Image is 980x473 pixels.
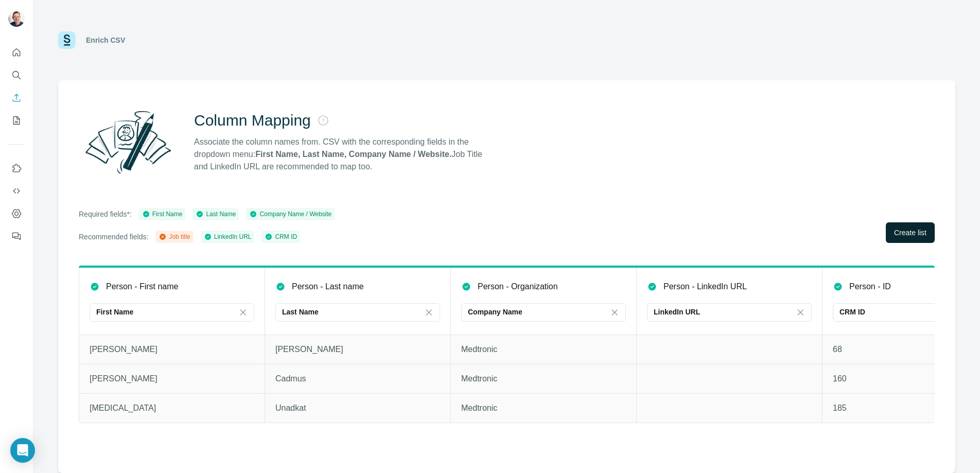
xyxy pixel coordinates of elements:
[142,209,183,219] div: First Name
[839,307,865,317] p: CRM ID
[265,232,297,241] div: CRM ID
[204,232,252,241] div: LinkedIn URL
[8,10,25,27] img: Avatar
[663,281,747,293] p: Person - LinkedIn URL
[849,281,891,293] p: Person - ID
[886,222,935,243] button: Create list
[196,209,236,219] div: Last Name
[478,281,558,293] p: Person - Organization
[8,159,25,178] button: Use Surfe on LinkedIn
[461,402,626,414] p: Medtronic
[8,89,25,107] button: Enrich CSV
[8,227,25,246] button: Feedback
[249,209,331,219] div: Company Name / Website
[292,281,364,293] p: Person - Last name
[461,373,626,385] p: Medtronic
[275,373,440,385] p: Cadmus
[90,402,254,414] p: [MEDICAL_DATA]
[86,35,125,45] div: Enrich CSV
[275,343,440,356] p: [PERSON_NAME]
[194,136,492,173] p: Associate the column names from. CSV with the corresponding fields in the dropdown menu: Job Titl...
[79,209,132,219] p: Required fields*:
[255,150,451,159] strong: First Name, Last Name, Company Name / Website.
[79,105,178,179] img: Surfe Illustration - Column Mapping
[8,111,25,130] button: My lists
[159,232,190,241] div: Job title
[194,111,311,130] h2: Column Mapping
[10,438,35,463] div: Open Intercom Messenger
[894,227,926,238] span: Create list
[282,307,319,317] p: Last Name
[468,307,522,317] p: Company Name
[90,373,254,385] p: [PERSON_NAME]
[96,307,133,317] p: First Name
[654,307,700,317] p: LinkedIn URL
[58,31,76,49] img: Surfe Logo
[8,66,25,84] button: Search
[275,402,440,414] p: Unadkat
[461,343,626,356] p: Medtronic
[79,232,148,242] p: Recommended fields:
[90,343,254,356] p: [PERSON_NAME]
[8,204,25,223] button: Dashboard
[106,281,178,293] p: Person - First name
[8,182,25,200] button: Use Surfe API
[8,43,25,62] button: Quick start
